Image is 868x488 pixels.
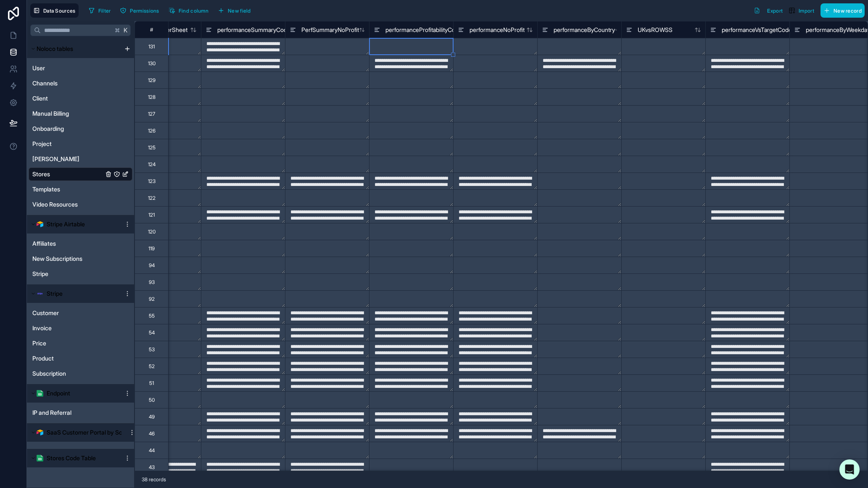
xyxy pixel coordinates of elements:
[148,228,156,235] div: 120
[117,4,165,17] a: Permissions
[130,8,159,14] span: Permissions
[32,324,52,332] span: Invoice
[32,140,103,148] a: Project
[301,26,359,34] span: PerfSummaryNoProfit
[32,255,112,263] a: New Subscriptions
[767,8,783,14] span: Export
[47,454,96,462] span: Stores Code Table
[32,354,112,363] a: Product
[148,94,156,101] div: 128
[29,427,125,438] button: Airtable LogoSaaS Customer Portal by Softr
[32,270,112,278] a: Stripe
[166,4,211,17] button: Find column
[149,397,155,403] div: 50
[29,387,121,399] button: Google Sheets logoEndpoint
[32,125,103,133] a: Onboarding
[821,3,865,18] button: New record
[37,221,43,228] img: Airtable Logo
[32,408,71,417] span: IP and Referral
[43,8,76,14] span: Data Sources
[27,40,134,473] div: scrollable content
[215,4,254,17] button: New field
[29,218,121,230] button: Airtable LogoStripe Airtable
[29,352,132,365] div: Product
[47,289,63,298] span: Stripe
[32,255,82,263] span: New Subscriptions
[29,337,132,350] div: Price
[149,430,155,437] div: 46
[751,3,786,18] button: Export
[32,155,79,163] span: [PERSON_NAME]
[29,198,132,211] div: Video Resources
[29,92,132,105] div: Client
[98,8,111,14] span: Filter
[29,267,132,281] div: Stripe
[29,152,132,166] div: Rex
[29,406,132,419] div: IP and Referral
[149,329,155,336] div: 54
[385,26,462,34] span: performanceProfitabilityCode
[786,3,817,18] button: Import
[32,94,103,103] a: Client
[141,27,162,33] div: #
[148,245,155,252] div: 119
[29,321,132,335] div: Invoice
[149,464,155,471] div: 43
[799,8,814,14] span: Import
[29,306,132,320] div: Customer
[32,309,59,317] span: Customer
[839,459,860,480] div: Open Intercom Messenger
[37,455,43,461] img: Google Sheets logo
[29,183,132,196] div: Templates
[30,3,79,18] button: Data Sources
[217,26,290,34] span: performanceSummaryCode
[32,185,103,194] a: Templates
[32,170,103,178] a: Stores
[29,252,132,265] div: New Subscriptions
[32,109,69,118] span: Manual Billing
[32,239,56,248] span: Affiliates
[32,170,50,178] span: Stores
[149,279,155,286] div: 93
[149,380,154,387] div: 51
[179,8,208,14] span: Find column
[32,109,103,118] a: Manual Billing
[29,367,132,380] div: Subscription
[32,309,112,317] a: Customer
[148,127,156,134] div: 126
[32,64,103,72] a: User
[29,288,121,300] button: Stripe
[32,354,54,363] span: Product
[29,122,132,135] div: Onboarding
[228,8,251,14] span: New field
[149,262,155,269] div: 94
[32,79,58,88] span: Channels
[149,414,155,420] div: 49
[148,77,156,84] div: 129
[32,185,60,194] span: Templates
[148,60,156,67] div: 130
[817,3,865,18] a: New record
[29,61,132,75] div: User
[148,43,155,50] div: 131
[29,452,121,464] button: Google Sheets logoStores Code Table
[148,195,156,202] div: 122
[37,390,43,397] img: Google Sheets logo
[148,144,156,151] div: 125
[29,167,132,181] div: Stores
[85,4,114,17] button: Filter
[32,140,52,148] span: Project
[149,346,155,353] div: 53
[32,200,103,209] a: Video Resources
[32,79,103,88] a: Channels
[37,45,73,53] span: Noloco tables
[32,270,48,278] span: Stripe
[32,408,112,417] a: IP and Referral
[142,476,166,483] span: 38 records
[37,290,43,297] img: svg+xml,%3c
[47,220,85,228] span: Stripe Airtable
[47,389,70,398] span: Endpoint
[32,64,45,72] span: User
[148,212,155,218] div: 121
[47,428,128,437] span: SaaS Customer Portal by Softr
